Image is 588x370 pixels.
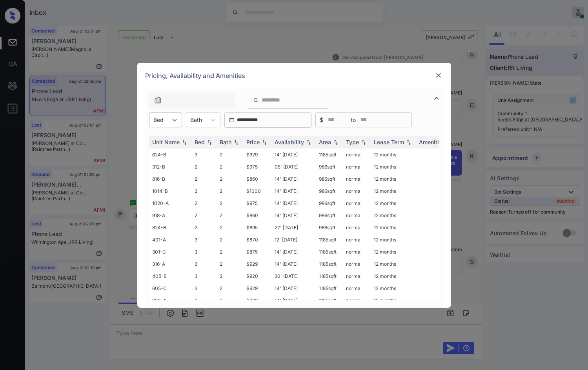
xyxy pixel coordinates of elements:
td: 1185 sqft [316,149,343,161]
td: normal [343,282,371,294]
td: $860 [243,173,271,185]
td: 1185 sqft [316,258,343,270]
td: $929 [243,149,271,161]
img: sorting [305,139,313,145]
td: 3 [191,270,217,282]
td: 14' [DATE] [271,185,316,197]
img: sorting [332,139,340,145]
td: 986 sqft [316,161,343,173]
td: 12 months [371,246,416,258]
td: 1185 sqft [316,282,343,294]
div: Pricing, Availability and Amenities [137,63,451,89]
td: 2 [217,270,243,282]
td: 2 [191,161,217,173]
td: 14' [DATE] [271,282,316,294]
td: 12 months [371,197,416,209]
td: 605-C [149,282,191,294]
td: 2 [217,246,243,258]
td: 220-A [149,294,191,307]
td: 14' [DATE] [271,246,316,258]
div: Price [246,139,260,145]
td: 986 sqft [316,209,343,221]
img: icon-zuma [253,97,259,104]
td: 816-B [149,173,191,185]
td: 2 [191,221,217,234]
td: 12 months [371,161,416,173]
td: 2 [217,282,243,294]
td: $1000 [243,185,271,197]
div: Amenities [419,139,445,145]
td: 2 [217,258,243,270]
td: normal [343,149,371,161]
td: 2 [191,197,217,209]
td: normal [343,294,371,307]
img: sorting [360,139,368,145]
img: icon-zuma [154,96,162,104]
td: 624-B [149,149,191,161]
td: normal [343,197,371,209]
div: Unit Name [152,139,180,145]
td: 1185 sqft [316,246,343,258]
td: 405-B [149,270,191,282]
td: $870 [243,234,271,246]
td: 301-C [149,246,191,258]
td: 3 [191,234,217,246]
td: $975 [243,197,271,209]
td: 312-B [149,161,191,173]
td: 1185 sqft [316,234,343,246]
td: 1020-A [149,197,191,209]
td: 2 [191,173,217,185]
td: normal [343,258,371,270]
td: $920 [243,270,271,282]
td: 2 [217,185,243,197]
td: 30' [DATE] [271,270,316,282]
td: 12 months [371,234,416,246]
div: Lease Term [374,139,404,145]
td: $860 [243,209,271,221]
td: 1185 sqft [316,270,343,282]
td: 1014-B [149,185,191,197]
img: sorting [405,139,413,145]
td: normal [343,221,371,234]
td: normal [343,209,371,221]
td: 3 [191,294,217,307]
img: sorting [206,139,213,145]
td: 3 [191,246,217,258]
td: 2 [217,209,243,221]
td: 14' [DATE] [271,173,316,185]
td: 12 months [371,258,416,270]
td: 986 sqft [316,173,343,185]
td: 986 sqft [316,197,343,209]
td: 2 [217,294,243,307]
td: 14' [DATE] [271,258,316,270]
td: 3 [191,258,217,270]
div: Area [319,139,331,145]
td: normal [343,185,371,197]
td: 12 months [371,209,416,221]
td: 12 months [371,282,416,294]
img: close [435,71,442,79]
td: 12' [DATE] [271,234,316,246]
div: Availability [275,139,304,145]
td: 986 sqft [316,185,343,197]
td: 12 months [371,270,416,282]
td: 14' [DATE] [271,197,316,209]
td: $770 [243,294,271,307]
td: 918-A [149,209,191,221]
td: normal [343,270,371,282]
td: 12 months [371,185,416,197]
td: $895 [243,221,271,234]
td: $975 [243,161,271,173]
td: 2 [217,161,243,173]
td: 2 [191,185,217,197]
td: 1185 sqft [316,294,343,307]
td: 12 months [371,294,416,307]
td: 2 [217,234,243,246]
td: $929 [243,258,271,270]
td: 3 [191,149,217,161]
img: sorting [232,139,240,145]
td: 401-A [149,234,191,246]
td: 986 sqft [316,221,343,234]
td: 12 months [371,149,416,161]
td: 2 [217,149,243,161]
